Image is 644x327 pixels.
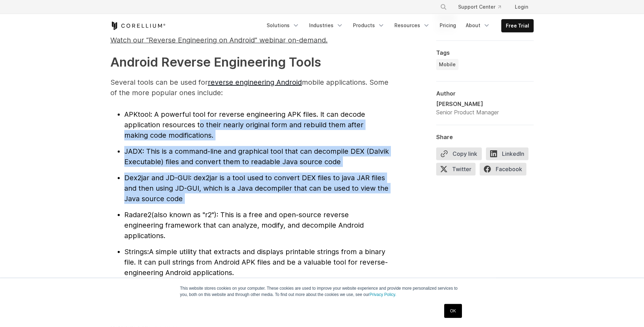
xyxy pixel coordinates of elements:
[349,19,389,32] a: Products
[436,59,458,70] a: Mobile
[110,39,328,44] a: Watch our “Reverse Engineering on Android” webinar on-demand.
[453,1,506,13] a: Support Center
[124,147,142,155] span: JADX
[124,174,388,203] span: : dex2jar is a tool used to convert DEX files to java JAR files and then using JD-GUI, which is a...
[208,78,302,86] a: reverse engineering Android
[439,61,456,68] span: Mobile
[262,19,534,32] div: Navigation Menu
[180,285,464,298] p: This website stores cookies on your computer. These cookies are used to improve your website expe...
[436,163,480,178] a: Twitter
[462,19,494,32] a: About
[480,163,531,178] a: Facebook
[110,54,321,70] strong: Android Reverse Engineering Tools
[262,19,304,32] a: Solutions
[509,1,534,13] a: Login
[124,174,190,182] span: Dex2jar and JD-GUI
[436,49,534,56] div: Tags
[305,19,347,32] a: Industries
[432,1,534,13] div: Navigation Menu
[436,163,476,175] span: Twitter
[436,147,482,160] button: Copy link
[436,108,499,116] div: Senior Product Manager
[110,36,328,44] span: Watch our “Reverse Engineering on Android” webinar on-demand.
[110,77,389,98] p: Several tools can be used for mobile applications. Some of the more popular ones include:
[124,110,150,119] span: APKtool
[436,100,499,108] div: [PERSON_NAME]
[124,110,365,139] span: : A powerful tool for reverse engineering APK files. It can decode application resources to their...
[486,147,528,160] span: LinkedIn
[124,248,149,256] span: Strings:
[480,163,526,175] span: Facebook
[390,19,434,32] a: Resources
[124,147,389,166] span: : This is a command-line and graphical tool that can decompile DEX (Dalvik Executable) files and ...
[486,147,533,163] a: LinkedIn
[502,20,533,32] a: Free Trial
[369,292,396,297] a: Privacy Policy.
[124,211,151,219] span: Radare2
[435,19,460,32] a: Pricing
[436,134,534,140] div: Share
[124,211,364,240] span: (also known as "r2"): This is a free and open-source reverse engineering framework that can analy...
[124,248,388,277] span: A simple utility that extracts and displays printable strings from a binary file. It can pull str...
[436,90,534,97] div: Author
[110,22,166,30] a: Corellium Home
[444,304,462,318] a: OK
[437,1,450,13] button: Search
